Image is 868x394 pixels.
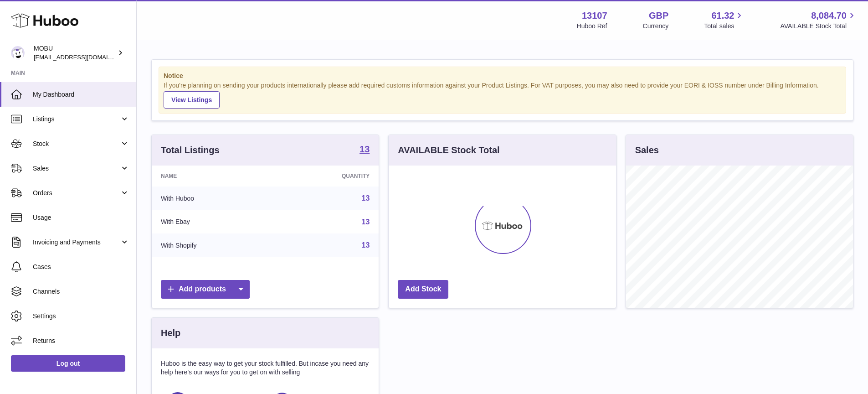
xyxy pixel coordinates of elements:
[34,53,134,61] span: [EMAIL_ADDRESS][DOMAIN_NAME]
[711,10,734,22] span: 61.32
[33,287,129,296] span: Channels
[33,263,129,271] span: Cases
[635,144,659,156] h3: Sales
[164,72,841,80] strong: Notice
[780,22,857,31] span: AVAILABLE Stock Total
[164,91,220,109] a: View Listings
[11,355,125,372] a: Log out
[362,218,370,226] a: 13
[780,10,857,31] a: 8,084.70 AVAILABLE Stock Total
[398,144,499,156] h3: AVAILABLE Stock Total
[34,44,116,62] div: MOBU
[398,280,448,299] a: Add Stock
[33,312,129,321] span: Settings
[362,194,370,202] a: 13
[164,81,841,109] div: If you're planning on sending your products internationally please add required customs informati...
[33,189,120,197] span: Orders
[33,337,129,345] span: Returns
[33,140,120,148] span: Stock
[33,90,129,99] span: My Dashboard
[274,166,379,187] th: Quantity
[360,145,370,156] a: 13
[33,164,120,173] span: Sales
[152,233,274,257] td: With Shopify
[643,22,669,31] div: Currency
[161,327,180,339] h3: Help
[704,22,745,31] span: Total sales
[161,144,220,156] h3: Total Listings
[33,238,120,247] span: Invoicing and Payments
[704,10,745,31] a: 61.32 Total sales
[649,10,668,22] strong: GBP
[152,166,274,187] th: Name
[33,115,120,124] span: Listings
[577,22,607,31] div: Huboo Ref
[362,241,370,249] a: 13
[582,10,607,22] strong: 13107
[161,280,250,299] a: Add products
[811,10,847,22] span: 8,084.70
[152,187,274,210] td: With Huboo
[11,46,25,60] img: mo@mobu.co.uk
[161,359,370,377] p: Huboo is the easy way to get your stock fulfilled. But incase you need any help here's our ways f...
[33,213,129,222] span: Usage
[152,210,274,234] td: With Ebay
[360,145,370,154] strong: 13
